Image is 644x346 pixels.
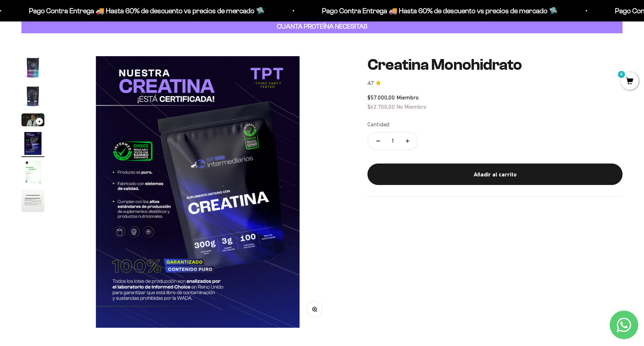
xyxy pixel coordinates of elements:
[9,64,148,77] div: País de origen de ingredientes
[9,11,148,44] p: Para decidirte a comprar este suplemento, ¿qué información específica sobre su pureza, origen o c...
[621,78,639,86] a: 0
[9,79,148,91] div: Certificaciones de calidad
[382,170,608,179] div: Añadir al carrito
[21,85,44,108] img: Creatina Monohidrato
[9,50,148,63] div: Detalles sobre ingredientes "limpios"
[21,85,44,110] button: Ir al artículo 2
[367,56,623,73] h1: Creatina Monohidrato
[396,94,419,101] span: Miembro
[277,23,367,30] strong: CUANTA PROTEÍNA NECESITAS
[617,70,626,79] mark: 0
[24,108,147,120] input: Otra (por favor especifica)
[21,161,44,186] button: Ir al artículo 5
[396,103,426,110] span: No Miembro
[21,132,44,157] button: Ir al artículo 4
[367,79,623,87] a: 4.74.7 de 5.0 estrellas
[29,5,265,16] p: Pago Contra Entrega 🚚 Hasta 60% de descuento vs precios de mercado 🛸
[367,103,395,110] span: $62.700,00
[117,123,148,136] button: Enviar
[21,113,44,128] button: Ir al artículo 3
[21,189,44,214] button: Ir al artículo 6
[368,132,389,150] button: Reducir cantidad
[367,94,395,101] span: $57.000,00
[21,161,44,184] img: Creatina Monohidrato
[21,132,44,155] img: Creatina Monohidrato
[367,164,623,185] button: Añadir al carrito
[9,93,148,106] div: Comparativa con otros productos similares
[117,123,147,136] span: Enviar
[21,56,44,81] button: Ir al artículo 1
[367,79,374,87] span: 4.7
[62,56,333,328] img: Creatina Monohidrato
[21,56,44,79] img: Creatina Monohidrato
[397,132,418,150] button: Aumentar cantidad
[367,120,390,129] label: Cantidad:
[21,189,44,212] img: Creatina Monohidrato
[322,5,558,16] p: Pago Contra Entrega 🚚 Hasta 60% de descuento vs precios de mercado 🛸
